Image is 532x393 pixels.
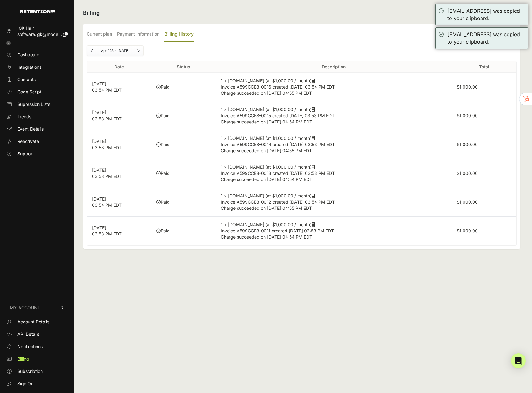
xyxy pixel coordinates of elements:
[221,228,334,233] span: Invoice A599CCE8-0011 created [DATE] 03:53 PM EDT
[4,50,71,60] a: Dashboard
[4,354,71,364] a: Billing
[4,124,71,134] a: Event Details
[216,188,452,217] td: 1 × [DOMAIN_NAME] (at $1,000.00 / month)
[221,84,335,89] span: Invoice A599CCE8-0016 created [DATE] 03:54 PM EDT
[151,159,216,188] td: Paid
[4,136,71,146] a: Reactivate
[216,130,452,159] td: 1 × [DOMAIN_NAME] (at $1,000.00 / month)
[447,31,525,45] div: [EMAIL_ADDRESS] was copied to your clipboard.
[87,46,97,56] a: Previous
[151,188,216,217] td: Paid
[83,9,520,17] h2: Billing
[216,73,452,101] td: 1 × [DOMAIN_NAME] (at $1,000.00 / month)
[457,199,478,205] label: $1,000.00
[17,368,43,374] span: Subscription
[4,87,71,97] a: Code Script
[92,81,146,93] p: [DATE] 03:54 PM EDT
[216,61,452,73] th: Description
[4,99,71,109] a: Supression Lists
[17,138,39,145] span: Reactivate
[216,101,452,130] td: 1 × [DOMAIN_NAME] (at $1,000.00 / month)
[17,356,29,362] span: Billing
[4,298,71,317] a: MY ACCOUNT
[87,27,112,42] label: Current plan
[17,89,41,95] span: Code Script
[151,130,216,159] td: Paid
[216,217,452,245] td: 1 × [DOMAIN_NAME] (at $1,000.00 / month)
[17,126,44,132] span: Event Details
[20,10,55,13] img: Retention.com
[164,27,194,42] label: Billing History
[17,319,49,325] span: Account Details
[4,149,71,159] a: Support
[457,113,478,118] label: $1,000.00
[151,61,216,73] th: Status
[92,110,146,122] p: [DATE] 03:53 PM EDT
[221,142,335,147] span: Invoice A599CCE8-0014 created [DATE] 03:53 PM EDT
[457,228,478,233] label: $1,000.00
[92,138,146,151] p: [DATE] 03:53 PM EDT
[221,90,312,96] span: Charge succeeded on [DATE] 04:55 PM EDT
[151,217,216,245] td: Paid
[17,381,35,387] span: Sign Out
[221,148,312,153] span: Charge succeeded on [DATE] 04:55 PM EDT
[97,48,133,53] li: Apr '25 - [DATE]
[4,112,71,122] a: Trends
[17,25,68,31] div: IGK Hair
[4,329,71,339] a: API Details
[4,23,71,39] a: IGK Hair software.igk@mode...
[151,101,216,130] td: Paid
[4,317,71,327] a: Account Details
[457,142,478,147] label: $1,000.00
[221,234,312,240] span: Charge succeeded on [DATE] 04:54 PM EDT
[17,151,34,157] span: Support
[4,379,71,389] a: Sign Out
[117,27,159,42] label: Payment Information
[17,114,31,120] span: Trends
[457,171,478,176] label: $1,000.00
[447,7,525,22] div: [EMAIL_ADDRESS] was copied to your clipboard.
[92,225,146,237] p: [DATE] 03:53 PM EDT
[4,366,71,376] a: Subscription
[221,199,335,205] span: Invoice A599CCE8-0012 created [DATE] 03:54 PM EDT
[10,304,40,311] span: MY ACCOUNT
[87,61,151,73] th: Date
[221,113,334,118] span: Invoice A599CCE8-0015 created [DATE] 03:53 PM EDT
[92,167,146,179] p: [DATE] 03:53 PM EDT
[17,32,62,37] span: software.igk@mode...
[452,61,516,73] th: Total
[92,196,146,208] p: [DATE] 03:54 PM EDT
[216,159,452,188] td: 1 × [DOMAIN_NAME] (at $1,000.00 / month)
[17,101,50,107] span: Supression Lists
[17,64,41,70] span: Integrations
[457,84,478,89] label: $1,000.00
[4,75,71,84] a: Contacts
[221,119,312,124] span: Charge succeeded on [DATE] 04:54 PM EDT
[133,46,143,56] a: Next
[511,353,526,368] div: Open Intercom Messenger
[221,205,312,211] span: Charge succeeded on [DATE] 04:55 PM EDT
[221,177,312,182] span: Charge succeeded on [DATE] 04:54 PM EDT
[221,171,335,176] span: Invoice A599CCE8-0013 created [DATE] 03:53 PM EDT
[4,342,71,352] a: Notifications
[17,76,36,83] span: Contacts
[17,52,40,58] span: Dashboard
[151,73,216,101] td: Paid
[17,331,39,337] span: API Details
[17,343,43,350] span: Notifications
[4,62,71,72] a: Integrations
